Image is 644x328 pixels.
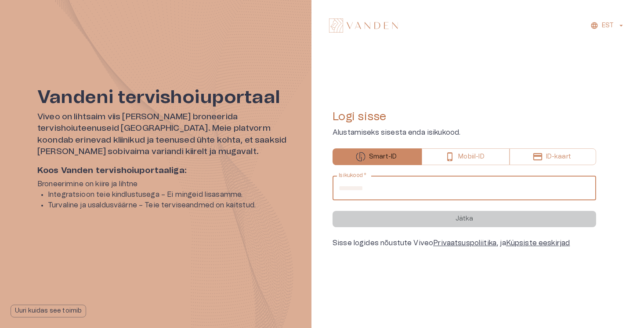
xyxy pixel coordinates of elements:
h4: Logi sisse [333,110,596,124]
a: Küpsiste eeskirjad [506,240,570,247]
p: Uuri kuidas see toimib [15,306,82,316]
p: ID-kaart [546,152,571,162]
p: EST [602,21,614,30]
p: Alustamiseks sisesta enda isikukood. [333,127,596,138]
p: Smart-ID [369,152,397,162]
img: Vanden logo [329,18,398,33]
a: Privaatsuspoliitika [433,240,496,247]
label: Isikukood [339,172,367,179]
button: ID-kaart [510,148,596,165]
button: Smart-ID [333,148,422,165]
div: Sisse logides nõustute Viveo , ja [333,238,596,248]
p: Mobiil-ID [458,152,484,162]
button: Uuri kuidas see toimib [11,305,86,317]
button: Mobiil-ID [422,148,509,165]
button: EST [589,19,626,32]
